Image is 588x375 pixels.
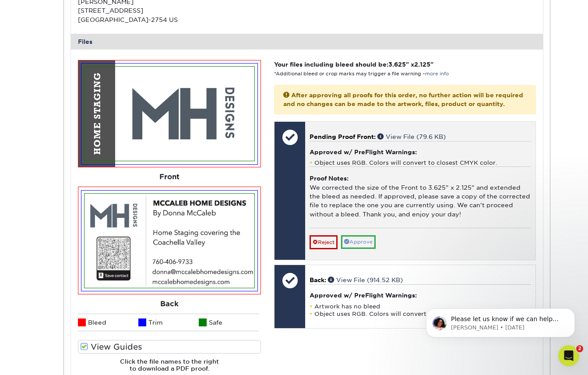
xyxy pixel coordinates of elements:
a: View File (79.6 KB) [377,133,446,140]
a: Reject [310,235,338,249]
h4: Approved w/ PreFlight Warnings: [310,149,531,156]
span: Back: [310,276,326,283]
span: 3.625 [388,61,406,68]
div: Front [78,167,261,187]
label: View Guides [78,340,261,354]
div: Files [71,34,543,50]
li: Object uses RGB. Colors will convert to closest CMYK color. [310,310,531,318]
a: more info [425,71,449,77]
span: Pending Proof Front: [310,133,376,140]
span: 2.125 [414,61,430,68]
li: Artwork has no bleed [310,303,531,310]
small: *Additional bleed or crop marks may trigger a file warning – [274,71,449,77]
h4: Approved w/ PreFlight Warnings: [310,292,531,299]
div: Back [78,294,261,314]
li: Trim [138,314,199,331]
strong: Proof Notes: [310,175,349,182]
li: Bleed [78,314,138,331]
li: Object uses RGB. Colors will convert to closest CMYK color. [310,159,531,166]
strong: Your files including bleed should be: " x " [274,61,433,68]
a: Approve [341,235,376,249]
strong: After approving all proofs for this order, no further action will be required and no changes can ... [283,92,523,107]
span: 2 [576,345,583,352]
li: Safe [199,314,259,331]
iframe: Intercom notifications message [413,290,588,351]
a: View File (914.52 KB) [328,276,403,283]
div: We corrected the size of the Front to 3.625" x 2.125" and extended the bleed as needed. If approv... [310,166,531,227]
iframe: Intercom live chat [558,345,579,366]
